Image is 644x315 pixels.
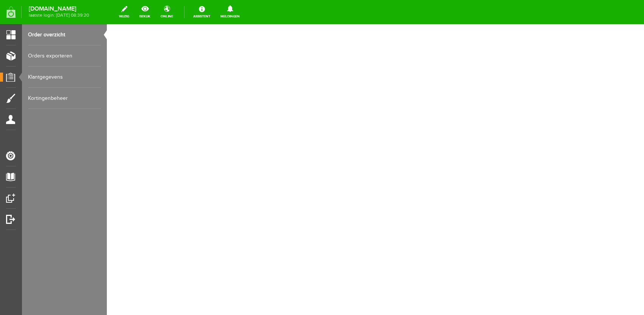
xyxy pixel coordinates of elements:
[28,24,101,45] a: Order overzicht
[28,88,101,109] a: Kortingenbeheer
[29,7,89,11] strong: [DOMAIN_NAME]
[29,13,89,17] span: laatste login: [DATE] 08:39:20
[156,4,178,20] a: online
[135,4,155,20] a: bekijk
[189,4,215,20] a: Assistent
[216,4,244,20] a: Meldingen
[114,4,134,20] a: wijzig
[28,45,101,67] a: Orders exporteren
[28,67,101,88] a: Klantgegevens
